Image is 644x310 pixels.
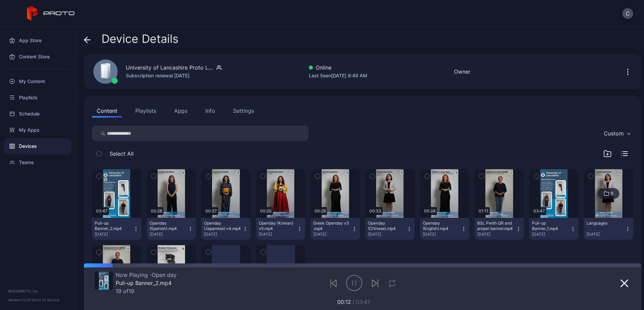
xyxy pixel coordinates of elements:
[201,104,220,118] button: Info
[228,104,259,118] button: Settings
[116,288,177,294] div: 19 of 19
[259,221,296,231] div: Openday (Korean) v5.mp4
[95,221,132,231] div: Pull-up Banner_2.mp4
[201,218,251,240] button: Openday (Japanese) v4.mp4[DATE]
[4,122,71,138] a: My Apps
[256,218,305,240] button: Openday (Korean) v5.mp4[DATE]
[204,232,243,237] div: [DATE]
[337,299,351,305] span: 00:12
[259,232,297,237] div: [DATE]
[365,218,415,240] button: Openday (Chinese).mp4[DATE]
[131,104,161,118] button: Playlists
[92,218,141,240] button: Pull-up Banner_2.mp4[DATE]
[4,138,71,154] a: Devices
[584,218,633,240] button: Languages[DATE]
[233,107,254,115] div: Settings
[149,221,187,231] div: Openday (Spanish).mp4
[110,150,134,158] span: Select All
[368,221,405,231] div: Openday (Chinese).mp4
[454,68,470,76] div: Owner
[116,272,177,278] div: Now Playing
[309,63,367,72] div: Online
[31,298,59,302] a: Terms Of Service
[368,232,407,237] div: [DATE]
[101,32,179,45] span: Device Details
[4,154,71,171] a: Teams
[92,104,122,118] button: Content
[313,221,350,231] div: Greek Openday v3 .mp4
[310,218,360,240] button: Greek Openday v3 .mp4[DATE]
[4,89,71,106] a: Playlists
[309,72,367,80] div: Last Seen [DATE] 9:49 AM
[356,299,370,305] span: 03:47
[475,218,524,240] button: BSL Pwith QR and proper banner.mp4[DATE]
[205,107,215,115] div: Info
[116,280,177,286] div: Pull-up Banner_2.mp4
[420,218,469,240] button: Openday (English).mp4[DATE]
[4,73,71,89] a: My Content
[149,232,188,237] div: [DATE]
[611,190,614,197] div: 8
[8,288,67,294] div: © 2025 PROTO, Inc.
[147,218,196,240] button: Openday (Spanish).mp4[DATE]
[352,299,354,305] span: /
[149,272,177,278] span: Open day
[313,232,352,237] div: [DATE]
[586,221,624,226] div: Languages
[4,106,71,122] a: Schedule
[95,232,133,237] div: [DATE]
[477,232,516,237] div: [DATE]
[4,32,71,49] a: App Store
[600,126,633,141] button: Custom
[604,130,624,137] div: Custom
[529,218,579,240] button: Pull-up Banner_1.mp4[DATE]
[204,221,241,231] div: Openday (Japanese) v4.mp4
[126,63,214,72] div: University of Lancashire Proto Luma
[586,232,625,237] div: [DATE]
[423,232,461,237] div: [DATE]
[169,104,192,118] button: Apps
[532,221,569,231] div: Pull-up Banner_1.mp4
[622,8,633,19] button: C
[477,221,514,231] div: BSL Pwith QR and proper banner.mp4
[4,49,71,65] a: Content Store
[126,72,222,80] div: Subscription renewal [DATE]
[423,221,460,231] div: Openday (English).mp4
[8,298,31,302] span: Version 1.12.0 •
[532,232,571,237] div: [DATE]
